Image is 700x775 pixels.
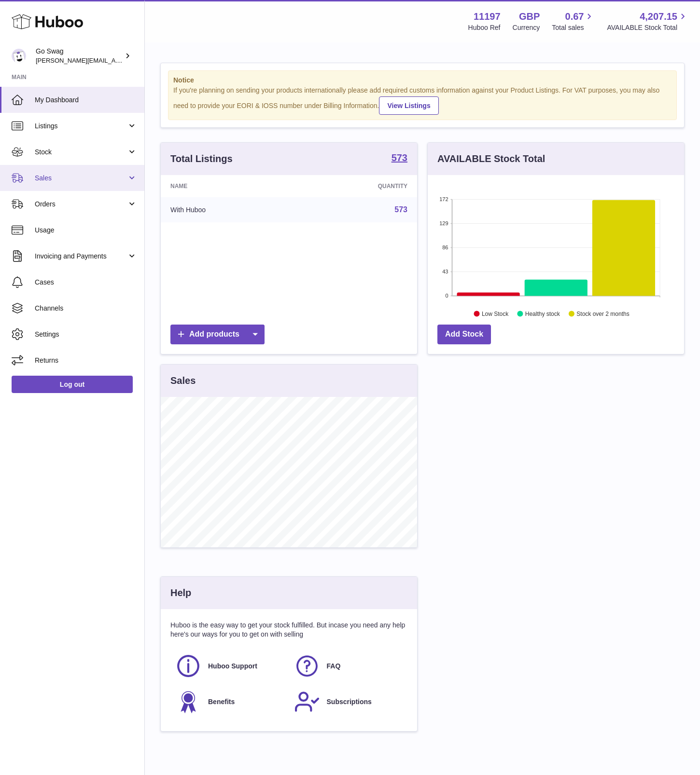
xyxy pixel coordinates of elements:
span: Returns [35,356,137,365]
text: 86 [442,245,448,250]
a: 573 [394,205,407,214]
div: Currency [513,23,540,32]
a: FAQ [294,653,403,679]
a: Benefits [175,689,284,715]
a: Log out [12,376,133,393]
span: Cases [35,278,137,287]
text: 0 [445,293,448,299]
td: With Huboo [161,197,296,222]
p: Huboo is the easy way to get your stock fulfilled. But incase you need any help here's our ways f... [170,621,407,639]
span: Invoicing and Payments [35,252,127,261]
span: 4,207.15 [640,10,677,23]
a: Add Stock [437,325,491,344]
strong: Notice [173,76,672,85]
div: Go Swag [36,47,123,65]
text: 43 [442,269,448,274]
h3: AVAILABLE Stock Total [437,152,545,165]
span: Huboo Support [208,662,257,671]
span: Benefits [208,697,235,707]
text: 172 [439,196,448,202]
span: Channels [35,304,137,313]
span: Total sales [552,23,595,32]
text: 129 [439,220,448,226]
text: Low Stock [482,310,509,317]
span: Listings [35,122,127,131]
text: Stock over 2 months [576,310,629,317]
span: [PERSON_NAME][EMAIL_ADDRESS][DOMAIN_NAME] [36,56,194,64]
span: Stock [35,148,127,157]
span: 0.67 [565,10,584,23]
th: Quantity [296,175,417,197]
a: Add products [170,325,265,344]
a: 4,207.15 AVAILABLE Stock Total [607,10,688,32]
span: FAQ [327,662,341,671]
a: Subscriptions [294,689,403,715]
a: View Listings [379,96,438,115]
strong: GBP [519,10,540,23]
h3: Sales [170,374,196,387]
a: 0.67 Total sales [552,10,595,32]
a: Huboo Support [175,653,284,679]
span: Usage [35,226,137,235]
strong: 11197 [474,10,501,23]
a: 573 [392,153,407,164]
span: Sales [35,174,127,183]
text: Healthy stock [525,310,560,317]
strong: 573 [392,153,407,163]
h3: Total Listings [170,152,233,165]
div: If you're planning on sending your products internationally please add required customs informati... [173,86,672,115]
span: Settings [35,330,137,339]
div: Huboo Ref [468,23,501,32]
span: AVAILABLE Stock Total [607,23,688,32]
img: leigh@goswag.com [12,49,26,63]
span: My Dashboard [35,95,137,105]
th: Name [161,175,296,197]
span: Orders [35,200,127,209]
h3: Help [170,586,191,599]
span: Subscriptions [327,697,372,707]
